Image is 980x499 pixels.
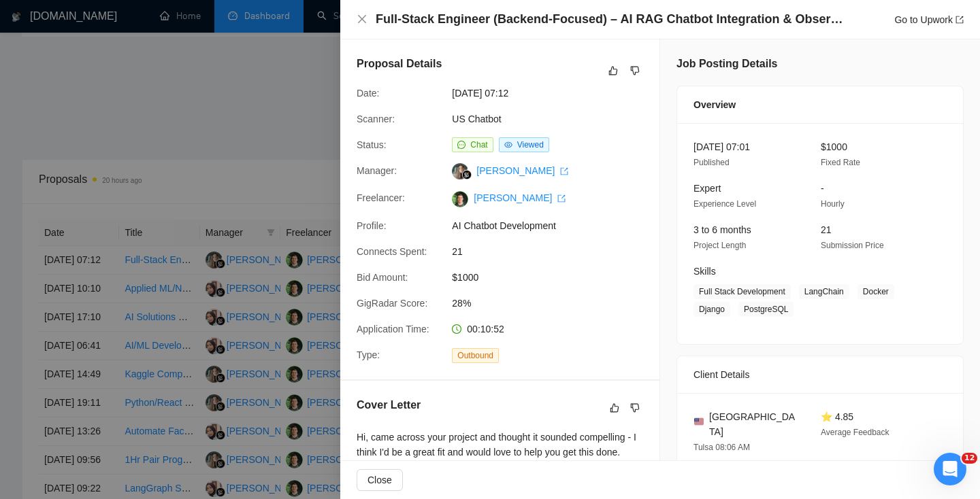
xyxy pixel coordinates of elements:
[821,224,832,235] span: 21
[821,428,889,437] span: Average Feedback
[452,270,656,285] span: $1000
[693,199,756,209] span: Experience Level
[452,114,501,124] a: US Chatbot
[560,167,568,175] span: export
[452,296,656,311] span: 28%
[606,400,623,416] button: like
[357,298,427,309] span: GigRadar Score:
[474,192,566,203] a: [PERSON_NAME] export
[357,139,387,150] span: Status:
[376,11,845,28] h4: Full-Stack Engineer (Backend-Focused) – AI RAG Chatbot Integration & Observability
[821,183,824,194] span: -
[821,141,847,152] span: $1000
[693,241,746,250] span: Project Length
[357,272,408,283] span: Bid Amount:
[894,14,964,25] a: Go to Upworkexport
[357,469,403,491] button: Close
[821,199,845,209] span: Hourly
[452,244,656,259] span: 21
[738,302,794,317] span: PostgreSQL
[452,218,656,233] span: AI Chatbot Development
[693,266,716,277] span: Skills
[357,114,395,124] span: Scanner:
[693,141,750,152] span: [DATE] 07:01
[452,324,461,334] span: clock-circle
[693,284,791,299] span: Full Stack Development
[630,402,640,413] span: dislike
[357,246,427,257] span: Connects Spent:
[457,141,465,149] span: message
[452,86,656,101] span: [DATE] 07:12
[676,56,777,72] h5: Job Posting Details
[630,65,640,76] span: dislike
[857,284,894,299] span: Docker
[452,348,499,363] span: Outbound
[357,220,387,231] span: Profile:
[467,324,504,334] span: 00:10:52
[821,241,884,250] span: Submission Price
[357,165,397,176] span: Manager:
[357,397,421,413] h5: Cover Letter
[557,194,566,203] span: export
[476,165,568,176] a: [PERSON_NAME] export
[605,63,621,79] button: like
[693,158,730,167] span: Published
[799,284,849,299] span: LangChain
[821,158,860,167] span: Fixed Rate
[934,453,966,485] iframe: Intercom live chat
[608,65,618,76] span: like
[357,192,405,203] span: Freelancer:
[693,97,736,112] span: Overview
[504,141,512,149] span: eye
[357,14,367,25] button: Close
[693,183,721,194] span: Expert
[955,16,964,24] span: export
[627,63,643,79] button: dislike
[367,472,392,487] span: Close
[357,349,380,360] span: Type:
[962,453,977,464] span: 12
[452,191,468,207] img: c1zXbV4Rn31IWjPrUDnm7GOP5m6FFaf60K-g_nBlCk66MXT-MajKUodHXjIR0VPwAy
[693,302,730,317] span: Django
[709,409,799,439] span: [GEOGRAPHIC_DATA]
[357,14,367,24] span: close
[470,140,487,150] span: Chat
[462,170,472,179] img: gigradar-bm.png
[693,443,750,452] span: Tulsa 08:06 AM
[821,411,853,422] span: ⭐ 4.85
[610,402,619,413] span: like
[693,356,947,393] div: Client Details
[357,324,429,334] span: Application Time:
[517,140,544,150] span: Viewed
[694,417,704,426] img: 🇺🇸
[357,88,379,99] span: Date:
[627,400,643,416] button: dislike
[693,224,751,235] span: 3 to 6 months
[357,56,442,72] h5: Proposal Details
